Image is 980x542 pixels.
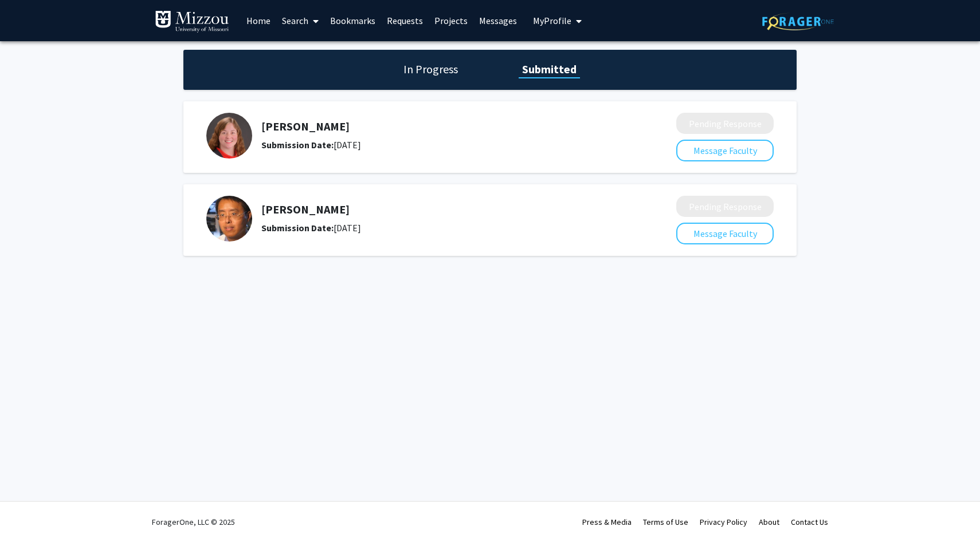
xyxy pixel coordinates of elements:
[759,517,779,527] a: About
[533,15,571,26] span: My Profile
[643,517,688,527] a: Terms of Use
[400,61,461,77] h1: In Progress
[206,113,252,159] img: Profile Picture
[261,203,616,216] h5: [PERSON_NAME]
[676,228,774,239] a: Message Faculty
[676,145,774,156] a: Message Faculty
[261,138,616,152] div: [DATE]
[791,517,828,527] a: Contact Us
[429,1,473,41] a: Projects
[324,1,381,41] a: Bookmarks
[762,13,834,30] img: ForagerOne Logo
[241,1,276,41] a: Home
[261,222,334,234] b: Submission Date:
[276,1,324,41] a: Search
[206,196,252,242] img: Profile Picture
[676,196,774,217] button: Pending Response
[152,502,235,542] div: ForagerOne, LLC © 2025
[700,517,747,527] a: Privacy Policy
[381,1,429,41] a: Requests
[519,61,580,77] h1: Submitted
[676,223,774,244] button: Message Faculty
[473,1,523,41] a: Messages
[261,139,334,151] b: Submission Date:
[261,221,616,235] div: [DATE]
[676,113,774,134] button: Pending Response
[676,140,774,161] button: Message Faculty
[155,10,229,33] img: University of Missouri Logo
[9,490,49,533] iframe: Chat
[261,120,616,133] h5: [PERSON_NAME]
[582,517,632,527] a: Press & Media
